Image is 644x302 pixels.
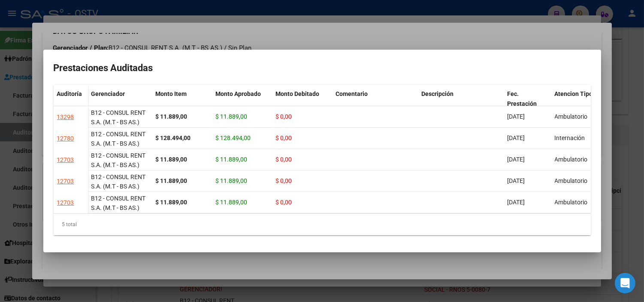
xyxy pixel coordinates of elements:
[91,195,146,212] span: B12 - CONSUL RENT S.A. (M.T - BS AS.)
[276,199,292,206] span: $ 0,00
[156,135,191,141] strong: $ 128.494,00
[91,109,146,126] span: B12 - CONSUL RENT S.A. (M.T - BS AS.)
[156,156,187,163] strong: $ 11.889,00
[555,90,593,97] span: Atencion Tipo
[57,134,74,144] div: 12780
[615,273,635,293] div: Open Intercom Messenger
[551,85,599,121] datatable-header-cell: Atencion Tipo
[276,177,292,184] span: $ 0,00
[216,90,261,97] span: Monto Aprobado
[508,90,537,107] span: Fec. Prestación
[276,90,320,97] span: Monto Debitado
[91,152,146,169] span: B12 - CONSUL RENT S.A. (M.T - BS AS.)
[57,176,74,186] div: 12703
[336,90,368,97] span: Comentario
[152,85,212,121] datatable-header-cell: Monto Item
[418,85,504,121] datatable-header-cell: Descripción
[57,90,82,97] span: Auditoría
[272,85,333,121] datatable-header-cell: Monto Debitado
[156,113,187,120] strong: $ 11.889,00
[333,85,418,121] datatable-header-cell: Comentario
[216,156,248,163] span: $ 11.889,00
[555,156,588,163] span: Ambulatorio
[555,177,588,184] span: Ambulatorio
[555,113,588,120] span: Ambulatorio
[54,60,591,76] h2: Prestaciones Auditadas
[422,90,454,97] span: Descripción
[555,135,585,141] span: Internación
[508,135,525,141] span: [DATE]
[156,90,187,97] span: Monto Item
[508,199,525,206] span: [DATE]
[57,155,74,165] div: 12703
[555,199,588,206] span: Ambulatorio
[276,156,292,163] span: $ 0,00
[216,135,251,141] span: $ 128.494,00
[54,214,591,235] div: 5 total
[216,113,248,120] span: $ 11.889,00
[276,113,292,120] span: $ 0,00
[156,199,187,206] strong: $ 11.889,00
[276,135,292,141] span: $ 0,00
[91,173,146,190] span: B12 - CONSUL RENT S.A. (M.T - BS AS.)
[216,199,248,206] span: $ 11.889,00
[508,156,525,163] span: [DATE]
[156,177,187,184] strong: $ 11.889,00
[88,85,152,121] datatable-header-cell: Gerenciador
[504,85,551,121] datatable-header-cell: Fec. Prestación
[91,131,146,147] span: B12 - CONSUL RENT S.A. (M.T - BS AS.)
[508,177,525,184] span: [DATE]
[508,113,525,120] span: [DATE]
[57,198,74,208] div: 12703
[54,85,88,121] datatable-header-cell: Auditoría
[57,112,74,122] div: 13298
[212,85,272,121] datatable-header-cell: Monto Aprobado
[216,177,248,184] span: $ 11.889,00
[91,90,125,97] span: Gerenciador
